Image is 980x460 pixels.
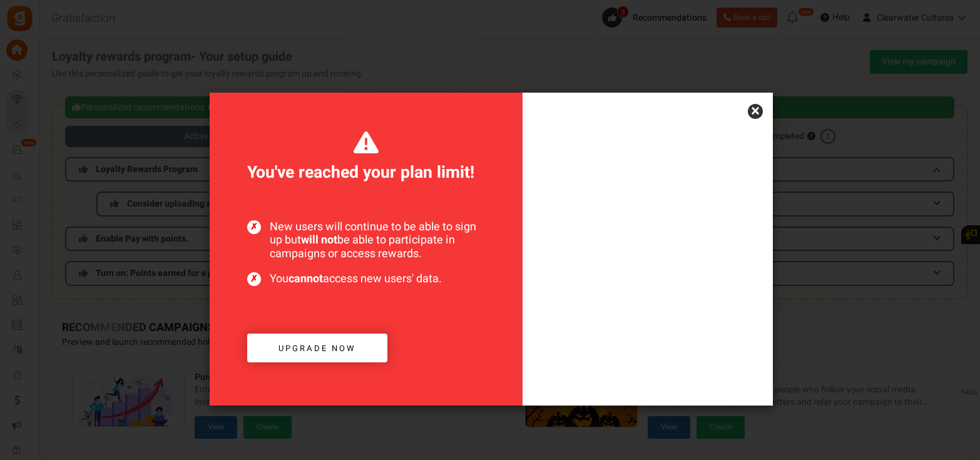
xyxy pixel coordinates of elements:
a: × [748,104,763,119]
span: You access new users' data. [247,272,485,286]
b: cannot [288,270,323,287]
span: New users will continue to be able to sign up but be able to participate in campaigns or access r... [247,220,485,261]
span: Upgrade now [278,342,356,354]
a: Upgrade now [247,334,387,363]
b: will not [301,232,337,248]
span: You've reached your plan limit! [247,130,485,185]
img: Increased users [523,155,773,406]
